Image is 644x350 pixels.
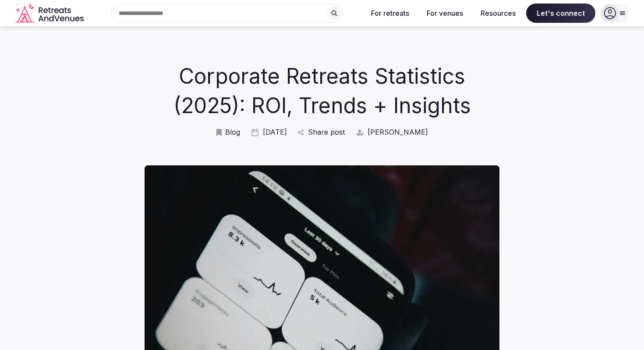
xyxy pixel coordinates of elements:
span: Blog [225,127,240,137]
span: [PERSON_NAME] [368,127,428,137]
span: Share post [308,127,345,137]
a: Visit the homepage [15,4,85,23]
span: Let's connect [526,4,595,23]
svg: Retreats and Venues company logo [15,4,85,23]
button: For retreats [364,4,416,23]
a: Blog [216,127,240,137]
button: Resources [474,4,523,23]
button: For venues [420,4,470,23]
a: [PERSON_NAME] [355,127,428,137]
h1: Corporate Retreats Statistics (2025): ROI, Trends + Insights [167,61,477,120]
